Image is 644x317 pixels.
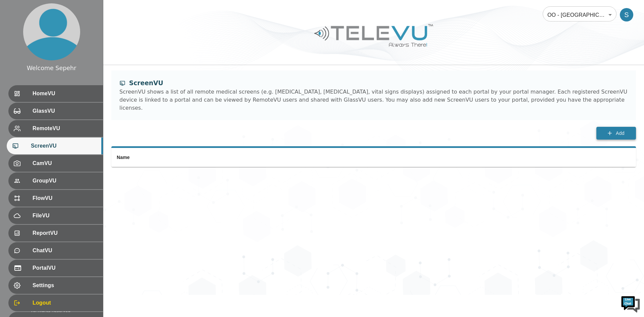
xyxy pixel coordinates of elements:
[33,194,98,202] span: FlowVU
[8,190,103,207] div: FlowVU
[8,120,103,137] div: RemoteVU
[33,281,98,289] span: Settings
[33,299,98,307] span: Logout
[33,177,98,185] span: GroupVU
[8,260,103,276] div: PortalVU
[33,264,98,272] span: PortalVU
[8,85,103,102] div: HomeVU
[33,247,98,255] span: ChatVU
[33,229,98,237] span: ReportVU
[33,107,98,115] span: GlassVU
[621,294,641,314] img: Chat Widget
[119,88,628,112] div: ScreenVU shows a list of all remote medical screens (e.g. [MEDICAL_DATA], [MEDICAL_DATA], vital s...
[110,3,126,19] div: Minimize live chat window
[111,148,636,167] table: simple table
[39,85,93,152] span: We're online!
[8,207,103,224] div: FileVU
[543,5,616,24] div: OO - [GEOGRAPHIC_DATA] - [PERSON_NAME]
[11,31,28,48] img: d_736959983_company_1615157101543_736959983
[33,212,98,220] span: FileVU
[35,35,113,44] div: Chat with us now
[119,78,628,88] div: ScreenVU
[31,142,98,150] span: ScreenVU
[616,129,625,138] span: Add
[8,103,103,119] div: GlassVU
[596,127,636,140] button: Add
[313,21,434,49] img: Logo
[3,183,128,207] textarea: Type your message and hit 'Enter'
[33,159,98,167] span: CamVU
[117,155,130,160] span: Name
[8,295,103,311] div: Logout
[33,124,98,133] span: RemoteVU
[8,155,103,172] div: CamVU
[8,242,103,259] div: ChatVU
[27,64,76,72] div: Welcome Sepehr
[620,8,633,21] div: S
[8,277,103,294] div: Settings
[7,138,103,154] div: ScreenVU
[33,90,98,98] span: HomeVU
[23,3,80,60] img: profile.png
[8,225,103,242] div: ReportVU
[8,172,103,189] div: GroupVU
